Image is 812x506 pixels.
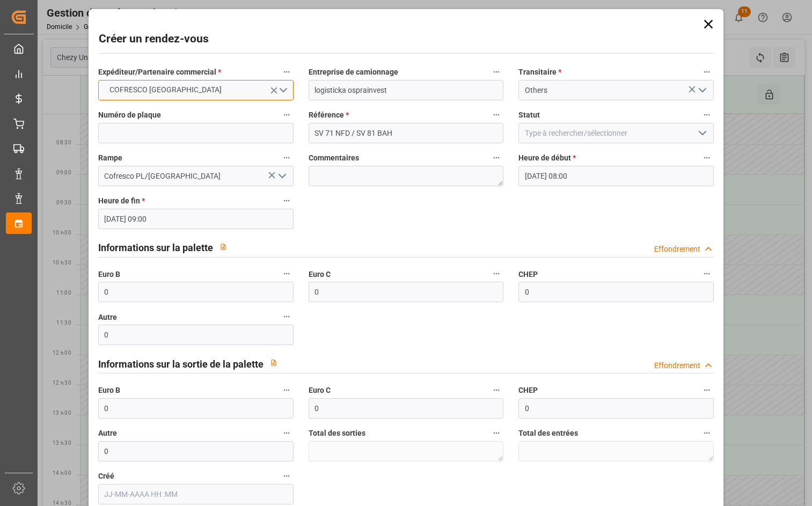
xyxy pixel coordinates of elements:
button: Ouvrir le menu [273,168,289,185]
font: Transitaire [518,68,557,76]
font: Euro C [309,270,331,278]
font: Total des entrées [518,429,578,437]
button: Entreprise de camionnage [489,65,503,79]
button: Numéro de plaque [280,108,294,122]
font: CHEP [518,386,538,394]
button: Transitaire * [700,65,714,79]
font: Numéro de plaque [98,111,161,119]
button: Ouvrir le menu [694,82,710,99]
font: Expéditeur/Partenaire commercial [98,68,216,76]
font: Total des sorties [309,429,365,437]
font: Heure de fin [98,196,140,205]
button: Euro C [489,383,503,397]
font: Euro B [98,386,120,394]
button: Euro C [489,267,503,281]
button: Rampe [280,151,294,165]
font: Euro B [98,270,120,278]
button: Autre [280,426,294,440]
div: Effondrement [654,244,700,255]
font: Statut [518,111,540,119]
input: Type à rechercher/sélectionner [518,123,714,143]
button: Heure de fin * [280,194,294,208]
input: JJ-MM-AAAA HH :MM [98,209,294,229]
font: Créé [98,472,114,480]
font: Référence [309,111,344,119]
font: Entreprise de camionnage [309,68,398,76]
button: Euro B [280,267,294,281]
button: CHEP [700,383,714,397]
font: Heure de début [518,153,571,162]
button: View description [264,353,284,373]
font: Euro C [309,386,331,394]
font: Commentaires [309,153,359,162]
button: Euro B [280,383,294,397]
button: Statut [700,108,714,122]
button: Référence * [489,108,503,122]
h2: Informations sur la sortie de la palette [98,357,264,371]
button: Commentaires [489,151,503,165]
font: CHEP [518,270,538,278]
button: Autre [280,310,294,324]
button: Ouvrir le menu [98,80,294,100]
input: JJ-MM-AAAA HH :MM [98,484,294,504]
span: COFRESCO [GEOGRAPHIC_DATA] [104,84,227,96]
button: Total des entrées [700,426,714,440]
input: JJ-MM-AAAA HH :MM [518,166,714,186]
button: Total des sorties [489,426,503,440]
button: Expéditeur/Partenaire commercial * [280,65,294,79]
div: Effondrement [654,360,700,371]
font: Autre [98,429,117,437]
h2: Créer un rendez-vous [99,31,209,48]
input: Type à rechercher/sélectionner [98,166,294,186]
button: CHEP [700,267,714,281]
button: Ouvrir le menu [694,125,710,142]
button: Créé [280,469,294,483]
h2: Informations sur la palette [98,240,213,255]
font: Rampe [98,153,122,162]
font: Autre [98,313,117,321]
button: Heure de début * [700,151,714,165]
button: View description [213,237,233,257]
